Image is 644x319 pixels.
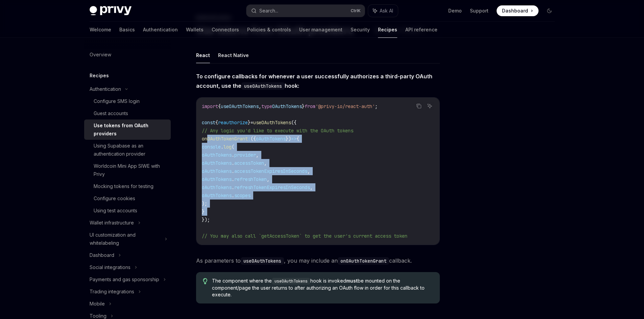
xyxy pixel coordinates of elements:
[234,192,251,198] span: scopes
[84,119,171,140] a: Use tokens from OAuth providers
[90,275,159,284] div: Payments and gas sponsorship
[119,22,135,38] a: Basics
[497,5,539,16] a: Dashboard
[202,217,210,223] span: });
[196,73,432,89] strong: To configure callbacks for whenever a user successfully authorizes a third-party OAuth account, u...
[261,103,272,109] span: type
[544,5,555,16] button: Toggle dark mode
[241,82,285,90] code: useOAuthTokens
[215,119,218,126] span: {
[223,144,232,150] span: log
[90,300,105,308] div: Mobile
[202,103,218,109] span: import
[84,160,171,180] a: Worldcoin Mini App SIWE with Privy
[94,207,137,215] div: Using test accounts
[218,103,221,109] span: {
[90,72,109,80] h5: Recipes
[196,47,210,63] button: React
[338,257,389,265] code: onOAuthTokenGrant
[232,192,234,198] span: .
[375,103,378,109] span: ;
[234,176,267,182] span: refreshToken
[202,168,232,174] span: oAuthTokens
[425,102,434,110] button: Ask AI
[253,119,291,126] span: useOAuthTokens
[202,201,207,207] span: );
[84,95,171,107] a: Configure SMS login
[84,140,171,160] a: Using Supabase as an authentication provider
[221,144,223,150] span: .
[291,119,296,126] span: ({
[259,103,261,109] span: ,
[84,192,171,205] a: Configure cookies
[202,144,221,150] span: console
[94,97,140,105] div: Configure SMS login
[202,176,232,182] span: oAuthTokens
[90,85,121,93] div: Authentication
[94,122,167,138] div: Use tokens from OAuth providers
[246,5,365,17] button: Search...CtrlK
[186,22,204,38] a: Wallets
[202,192,232,198] span: oAuthTokens
[241,257,284,265] code: useOAuthTokens
[202,119,215,126] span: const
[232,160,234,166] span: .
[94,194,135,203] div: Configure cookies
[351,22,370,38] a: Security
[234,160,264,166] span: accessToken
[84,49,171,61] a: Overview
[202,184,232,190] span: oAuthTokens
[218,119,248,126] span: reauthorize
[251,119,253,126] span: =
[378,22,397,38] a: Recipes
[203,278,208,284] svg: Tip
[202,233,407,239] span: // You may also call `getAccessToken` to get the user's current access token
[305,103,315,109] span: from
[232,168,234,174] span: .
[232,176,234,182] span: .
[405,22,437,38] a: API reference
[351,8,361,14] span: Ctrl K
[94,109,128,117] div: Guest accounts
[272,278,310,285] code: useOAuthTokens
[315,103,375,109] span: '@privy-io/react-auth'
[296,136,299,142] span: {
[94,162,167,178] div: Worldcoin Mini App SIWE with Privy
[90,51,111,59] div: Overview
[234,152,256,158] span: provider
[90,288,134,296] div: Trading integrations
[272,103,302,109] span: OAuthTokens
[90,251,114,259] div: Dashboard
[218,47,249,63] button: React Native
[232,184,234,190] span: .
[196,256,440,265] span: As parameters to , you may include an callback.
[302,103,305,109] span: }
[212,277,433,298] span: The component where the hook is invoked be mounted on the component/page the user returns to afte...
[248,119,251,126] span: }
[264,160,267,166] span: ,
[143,22,178,38] a: Authentication
[202,128,353,134] span: // Any logic you'd like to execute with the OAuth tokens
[307,168,310,174] span: ,
[251,136,256,142] span: ({
[90,231,161,247] div: UI customization and whitelabeling
[84,180,171,192] a: Mocking tokens for testing
[346,278,358,284] strong: must
[414,102,423,110] button: Copy the contents from the code block
[202,136,248,142] span: onOAuthTokenGrant
[299,22,342,38] a: User management
[202,160,232,166] span: oAuthTokens
[90,219,134,227] div: Wallet infrastructure
[248,136,251,142] span: :
[310,184,313,190] span: ,
[286,136,291,142] span: })
[221,103,259,109] span: useOAuthTokens
[84,107,171,119] a: Guest accounts
[90,22,111,38] a: Welcome
[232,144,234,150] span: (
[267,176,269,182] span: ,
[256,136,286,142] span: oAuthTokens
[234,168,307,174] span: accessTokenExpiresInSeconds
[448,7,462,14] a: Demo
[256,152,259,158] span: ,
